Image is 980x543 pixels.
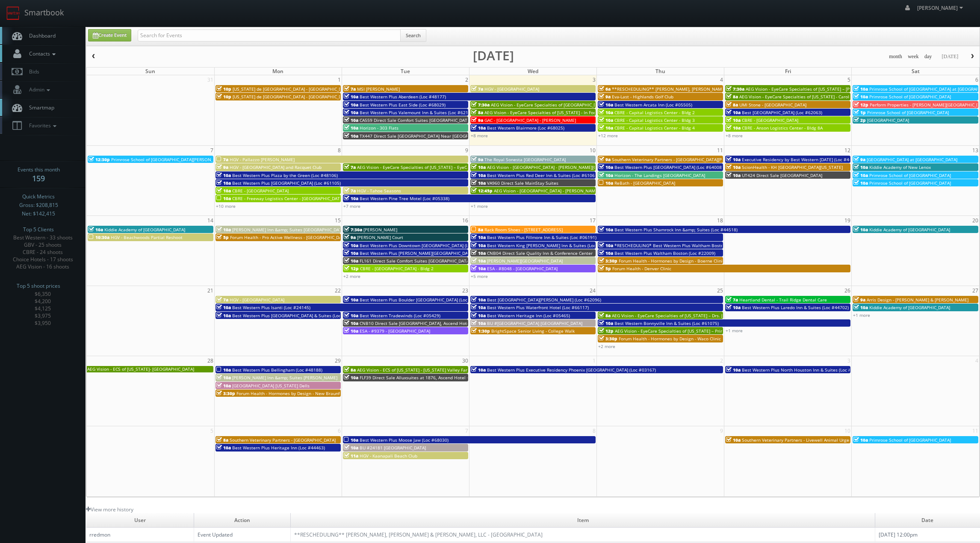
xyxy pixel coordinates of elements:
span: 5 [847,75,851,84]
span: Best Western King [PERSON_NAME] Inn & Suites (Loc #62106) [487,242,614,248]
span: 5p [599,266,611,271]
span: 10a [344,195,358,201]
span: 10a [471,313,486,319]
span: AEG Vision - EyeCare Specialties of [US_STATE] - In Focus Vision Center [484,109,629,115]
span: 10a [853,304,868,310]
span: 10a [471,367,486,373]
span: 10a [216,195,231,201]
span: 7a [344,86,356,92]
span: 21 [207,286,214,295]
a: **RESCHEDULING** [PERSON_NAME], [PERSON_NAME] & [PERSON_NAME], LLC - [GEOGRAPHIC_DATA] [294,531,543,538]
span: 10a [471,304,486,310]
span: Contacts [25,50,58,57]
span: UT424 Direct Sale [GEOGRAPHIC_DATA] [742,172,822,178]
span: 9a [216,164,228,170]
span: 7a [216,297,228,303]
span: 10a [853,94,868,100]
a: Create Event [88,29,131,41]
span: 10a [216,367,231,373]
span: 10a [471,266,486,271]
span: 9a [344,234,356,240]
span: 10a [216,172,231,178]
span: Best [GEOGRAPHIC_DATA][PERSON_NAME] (Loc #62096) [487,297,601,303]
span: CNB10 Direct Sale [GEOGRAPHIC_DATA], Ascend Hotel Collection [360,320,493,326]
span: 10a [471,258,486,264]
span: AEG Vision - EyeCare Specialties of [US_STATE] – Drs. [PERSON_NAME] and [PERSON_NAME]-Ost and Ass... [612,313,864,319]
span: CBRE - Capital Logistics Center - Bldg 2 [614,109,695,115]
span: 10a [726,172,741,178]
span: Admin [25,86,52,93]
span: 8a [471,109,483,115]
a: +2 more [598,343,615,349]
span: 23 [461,286,469,295]
span: 10a [471,297,486,303]
span: CBRE - Anson Logistics Center - Bldg 8A [742,125,823,131]
span: Southern Veterinary Partners - [GEOGRAPHIC_DATA] [230,437,336,443]
span: 16 [461,216,469,225]
span: Thu [655,68,665,75]
span: 10a [344,437,358,443]
span: Best Western Plus Executive Residency Phoenix [GEOGRAPHIC_DATA] (Loc #03167) [487,367,656,373]
span: Best Western Plus Valemount Inn & Suites (Loc #62120) [360,109,475,115]
span: 10a [599,102,613,108]
a: +12 more [598,133,618,139]
span: FL161 Direct Sale Comfort Suites [GEOGRAPHIC_DATA] Downtown [360,258,493,264]
span: 3:30p [599,336,617,342]
span: 12:30p [89,156,110,162]
span: [PERSON_NAME] Inn &amp; Suites [PERSON_NAME] [232,375,337,381]
span: 10a [216,180,231,186]
span: 10a [344,445,358,451]
span: CBRE - Capital Logistics Center - Bldg 4 [614,125,695,131]
a: +1 more [726,328,743,333]
span: 10a [471,172,486,178]
span: Favorites [25,122,59,129]
span: Best Western Plus East Side (Loc #68029) [360,102,446,108]
span: 10a [216,227,231,233]
span: 9a [853,156,865,162]
span: Best Western Plus Downtown [GEOGRAPHIC_DATA] (Loc #48199) [360,242,491,248]
span: *RESCHEDULING* Best Western Plus Waltham Boston (Loc #22009) [614,242,754,248]
span: AEG Vision - [GEOGRAPHIC_DATA] - [PERSON_NAME] Cypress [494,188,616,194]
span: BU #24181 [GEOGRAPHIC_DATA] [360,445,426,451]
span: 10a [471,234,486,240]
span: 10a [344,102,358,108]
span: 2p [853,117,866,123]
span: 10a [599,109,613,115]
span: 10a [726,304,741,310]
span: Dashboard [25,32,56,39]
span: Fri [785,68,791,75]
span: 7a [344,164,356,170]
span: Best Western Arcata Inn (Loc #05505) [614,102,692,108]
a: +1 more [853,312,870,318]
span: CBRE - [GEOGRAPHIC_DATA] - Bldg 2 [360,266,434,271]
span: Primrose School of [GEOGRAPHIC_DATA] [869,94,951,100]
span: Best Western Heritage Inn (Loc #05465) [487,313,570,319]
h2: [DATE] [473,51,514,60]
span: 10a [344,250,358,256]
span: 10a [726,156,741,162]
span: 10a [853,227,868,233]
span: HGV - [GEOGRAPHIC_DATA] [484,86,539,92]
span: CBRE - [GEOGRAPHIC_DATA] [742,117,798,123]
span: [PERSON_NAME] [363,227,397,233]
span: Best Western Plus Shamrock Inn &amp; Suites (Loc #44518) [614,227,738,233]
span: 10p [216,94,231,100]
span: 10a [471,164,486,170]
span: 11a [344,453,358,459]
span: AEG Vision - [GEOGRAPHIC_DATA] - [PERSON_NAME][GEOGRAPHIC_DATA] [487,164,634,170]
span: Kiddie Academy of [GEOGRAPHIC_DATA] [104,227,185,233]
span: Tue [401,68,410,75]
span: UMI Stone - [GEOGRAPHIC_DATA] [739,102,806,108]
span: 1:30p [471,328,490,334]
span: Heartland Dental - Trail Ridge Dental Care [739,297,827,303]
span: Executive Residency by Best Western [DATE] (Loc #44764) [742,156,861,162]
span: 8a [216,437,228,443]
span: Best Western Tradewinds (Loc #05429) [360,313,440,319]
span: 10a [599,164,613,170]
span: 10p [216,86,231,92]
span: Best Western Plus Moose Jaw (Loc #68030) [360,437,449,443]
span: 8a [726,94,738,100]
span: Best Western Plus Fillmore Inn & Suites (Loc #06191) [487,234,596,240]
span: 27 [971,286,979,295]
span: Kiddie Academy of [GEOGRAPHIC_DATA] [869,227,950,233]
